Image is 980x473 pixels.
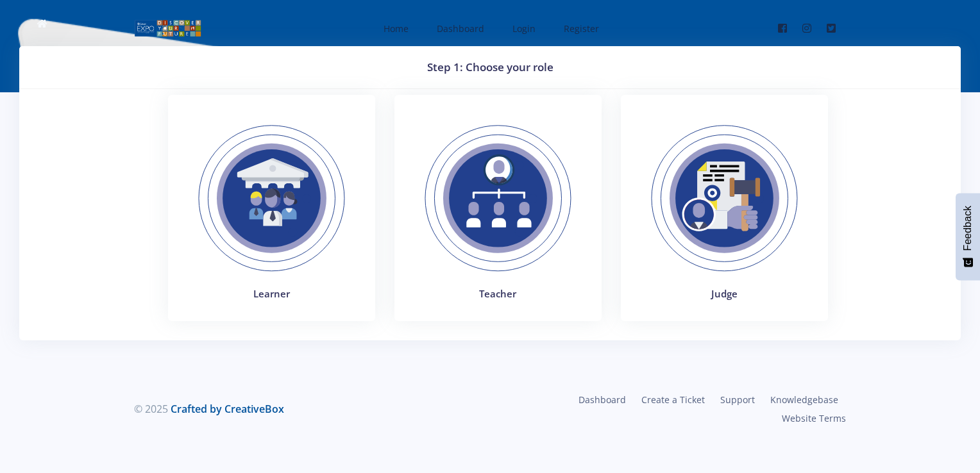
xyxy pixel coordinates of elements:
a: Dashboard [571,390,634,409]
a: Website Terms [774,409,846,427]
a: Register [551,12,609,46]
span: Dashboard [437,22,484,35]
img: logo01.png [134,19,201,38]
div: © 2025 [134,401,480,417]
a: Home [371,12,419,46]
a: Teacher Teacher [385,95,611,341]
h4: Learner [183,286,360,301]
span: Home [384,22,409,35]
span: Register [564,22,599,35]
button: Feedback - Show survey [956,193,980,280]
a: Dashboard [424,12,494,46]
img: Judges [636,110,813,286]
a: Knowledgebase [763,390,846,409]
a: Login [500,12,546,46]
a: Learner Learner [158,95,385,341]
a: Crafted by CreativeBox [171,402,284,416]
a: Judges Judge [611,95,838,341]
h3: Step 1: Choose your role [35,59,945,76]
h4: Judge [636,286,813,301]
span: Knowledgebase [770,394,838,406]
a: Support [713,390,763,409]
img: Learner [183,110,360,286]
span: Login [512,22,536,35]
a: Create a Ticket [634,390,713,409]
span: Feedback [962,206,974,251]
img: Teacher [410,110,586,286]
h4: Teacher [410,286,586,301]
